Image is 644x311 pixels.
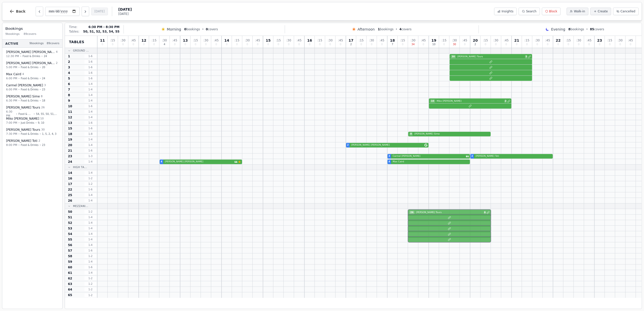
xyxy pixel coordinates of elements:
span: 22 [556,39,561,42]
span: • [586,27,588,31]
span: • [39,99,41,102]
span: [PERSON_NAME] Tours [457,55,525,59]
svg: Customer message [234,160,237,163]
span: 1 - 4 [84,99,97,102]
span: • [18,99,20,102]
span: : 45 [421,39,426,42]
span: Active [5,41,18,45]
span: Food & Drinks [22,54,40,58]
span: 19 [432,39,436,42]
button: Search [519,8,540,15]
span: 2 [38,139,40,143]
span: • [18,88,20,91]
span: • [396,27,397,31]
span: 0 [537,43,538,46]
span: Morning [167,27,181,32]
span: 1 - 6 [84,149,97,152]
span: 4 [164,43,165,46]
span: • [33,112,35,116]
button: Back [5,5,30,17]
span: : 30 [203,39,208,42]
span: Cancelled [621,9,635,13]
button: [PERSON_NAME] Tours266:30 PM•Food & Drinks•54, 55, 50, 51, 52, 53 [3,104,61,120]
button: [DATE] [91,8,108,15]
span: [PERSON_NAME] [PERSON_NAME] [350,143,424,147]
span: 1 - 8 [84,132,97,136]
span: 0 [112,43,113,46]
span: 26 [41,106,45,110]
span: 0 [257,43,258,46]
span: : 30 [328,39,332,42]
span: 0 [226,43,227,46]
span: : 30 [535,39,540,42]
span: 1 - 6 [84,76,97,80]
span: Max Caird [6,72,21,76]
span: 0 [423,43,424,46]
span: : 15 [442,39,446,42]
span: 0 [174,43,176,46]
span: 2 [504,100,507,103]
span: • [35,121,37,125]
span: Block [549,9,557,13]
span: 21 [68,149,72,153]
span: 15 [266,39,271,42]
span: 0 [402,43,403,46]
span: 0 [371,43,372,46]
span: [PERSON_NAME] Sime [413,132,490,136]
span: 4 [56,50,58,54]
span: 1 [68,54,70,58]
span: • [39,65,41,69]
span: 2 [56,61,58,65]
span: 1 - 4 [84,160,97,164]
span: 1 - 4 [84,93,97,97]
span: 17 [349,39,353,42]
span: 6:30 PM [6,98,17,103]
span: 0 [143,43,145,46]
span: Food & Drinks [21,88,38,91]
span: Back [16,10,26,13]
span: Walk-in [574,9,585,13]
span: • [39,76,41,80]
span: 1 - 4 [84,138,97,141]
span: 1 - 6 [84,60,97,64]
span: 4 [161,160,162,164]
span: : 45 [297,39,301,42]
span: [DATE] [118,12,132,16]
span: Food & Drinks [18,112,32,116]
span: 0 [329,43,331,46]
span: 0 [485,43,486,46]
button: Previous day [36,7,43,16]
span: 20 [42,65,45,69]
span: : 45 [587,39,591,42]
span: bookings [568,27,584,31]
span: • [41,54,43,58]
span: 25 [68,193,72,197]
span: • [202,27,204,31]
span: 7 [392,43,393,46]
span: 2 [68,60,70,64]
span: 4 [399,28,401,31]
span: 1 - 6 [84,104,97,108]
span: 12 [68,115,72,119]
span: 6 [68,82,70,86]
span: 7 [68,88,70,92]
span: 16 [307,39,312,42]
span: [PERSON_NAME] Tours [6,106,40,110]
span: • [39,88,41,91]
span: 0 [340,43,341,46]
span: 4 [68,71,70,75]
span: Tables: [69,30,79,34]
span: • [16,112,17,116]
span: 9 bookings [29,41,44,46]
span: 0 [298,43,300,46]
span: Tables [69,39,84,44]
span: 3 [389,154,390,158]
span: : 15 [110,39,115,42]
span: 18 [42,99,45,102]
span: [PERSON_NAME] Tours [6,128,40,132]
span: 0 [206,28,208,31]
span: Time: [69,25,77,29]
span: 1, 5, 2, 4, 3 [42,132,56,136]
span: Max Caird [392,160,469,164]
span: 21 [514,39,519,42]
